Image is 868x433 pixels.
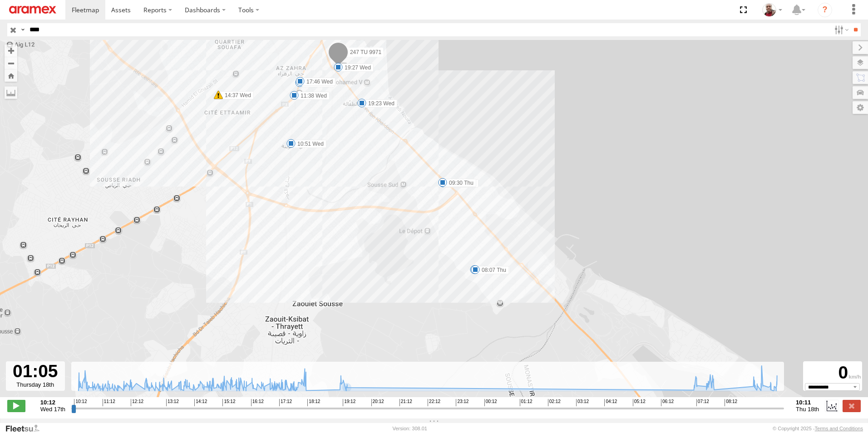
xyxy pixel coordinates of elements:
[5,57,17,69] button: Zoom out
[7,400,25,412] label: Play/Stop
[393,426,427,431] div: Version: 308.01
[796,406,819,413] span: Thu 18th Sep 2025
[194,399,207,406] span: 14:12
[338,64,374,72] label: 19:27 Wed
[428,399,440,406] span: 22:12
[576,399,589,406] span: 03:12
[773,426,863,431] div: © Copyright 2025 -
[294,92,330,100] label: 11:38 Wed
[222,399,235,406] span: 15:12
[796,399,819,406] strong: 10:11
[843,400,861,412] label: Close
[853,101,868,114] label: Map Settings
[759,3,785,17] div: Majdi Ghannoudi
[40,406,65,413] span: Wed 17th Sep 2025
[251,399,264,406] span: 16:12
[5,44,17,57] button: Zoom in
[815,426,863,431] a: Terms and Conditions
[371,399,384,406] span: 20:12
[218,91,254,99] label: 14:37 Wed
[604,399,617,406] span: 04:12
[831,23,850,36] label: Search Filter Options
[362,99,397,108] label: 19:23 Wed
[343,399,355,406] span: 19:12
[443,179,476,187] label: 09:30 Thu
[475,266,509,274] label: 08:07 Thu
[548,399,561,406] span: 02:12
[350,49,381,56] span: 247 TU 9971
[300,78,335,86] label: 17:46 Wed
[661,399,674,406] span: 06:12
[520,399,533,406] span: 01:12
[74,399,87,406] span: 10:12
[804,363,861,383] div: 0
[5,424,47,433] a: Visit our Website
[279,399,292,406] span: 17:12
[484,399,497,406] span: 00:12
[40,399,65,406] strong: 10:12
[5,69,17,82] button: Zoom Home
[166,399,179,406] span: 13:12
[399,399,412,406] span: 21:12
[291,140,326,148] label: 10:51 Wed
[818,3,832,17] i: ?
[19,23,26,36] label: Search Query
[456,399,469,406] span: 23:12
[307,399,320,406] span: 18:12
[9,6,56,14] img: aramex-logo.svg
[696,399,709,406] span: 07:12
[103,399,115,406] span: 11:12
[633,399,646,406] span: 05:12
[131,399,143,406] span: 12:12
[725,399,737,406] span: 08:12
[5,86,17,99] label: Measure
